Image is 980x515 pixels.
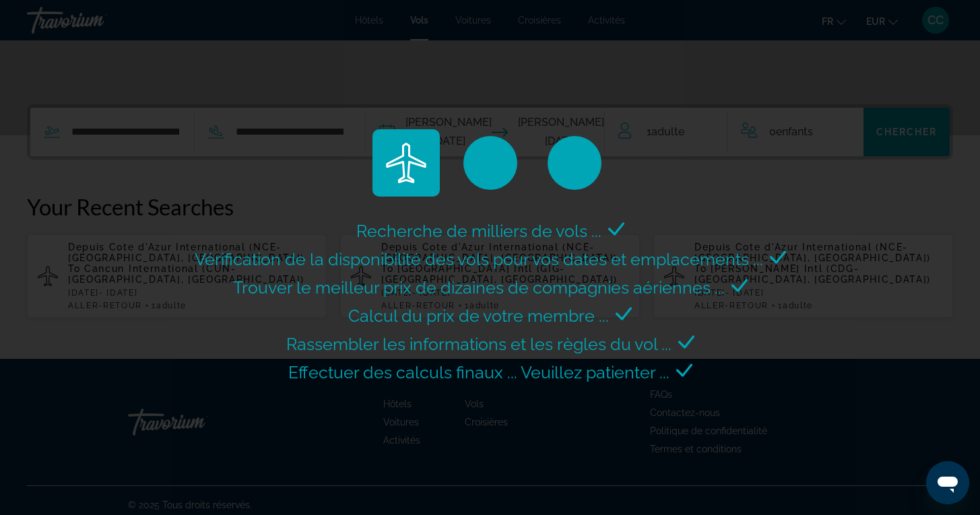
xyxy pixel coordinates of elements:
[356,221,601,241] span: Recherche de milliers de vols ...
[233,277,725,298] span: Trouver le meilleur prix de dizaines de compagnies aériennes ...
[286,334,672,354] span: Rassembler les informations et les règles du vol ...
[195,249,763,269] span: Vérification de la disponibilité des vols pour vos dates et emplacements ...
[288,362,669,382] span: Effectuer des calculs finaux ... Veuillez patienter ...
[348,306,609,326] span: Calcul du prix de votre membre ...
[926,461,969,504] iframe: Bouton de lancement de la fenêtre de messagerie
